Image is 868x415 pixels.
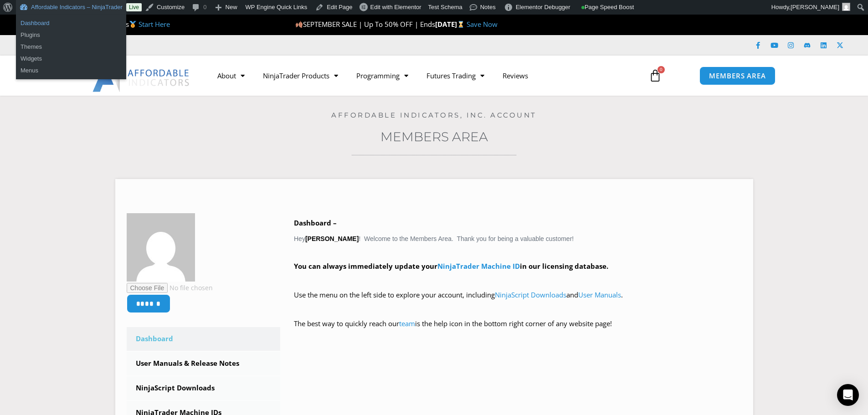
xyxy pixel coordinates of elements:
a: Members Area [380,129,488,144]
span: MEMBERS AREA [709,72,766,79]
a: Widgets [16,53,126,65]
strong: [DATE] [435,20,467,29]
a: Menus [16,65,126,77]
a: NinjaScript Downloads [127,376,281,400]
a: 0 [635,62,675,89]
a: Themes [16,41,126,53]
img: f001ef26cfeba832032fa05eb7a51d5e134d8c0795fe1447f1a4c4a3fd7a8bf6 [127,213,195,282]
a: Dashboard [127,327,281,351]
span: SEPTEMBER SALE | Up To 50% OFF | Ends [295,20,435,29]
a: Dashboard [16,17,126,29]
iframe: Customer reviews powered by Trustpilot [135,41,272,50]
a: Plugins [16,29,126,41]
div: Hey ! Welcome to the Members Area. Thank you for being a valuable customer! [294,217,742,343]
img: 🍂 [296,21,303,28]
img: 🥇 [129,21,136,28]
p: Use the menu on the left side to explore your account, including and . [294,289,742,314]
a: Programming [347,65,417,86]
a: Reviews [493,65,537,86]
p: The best way to quickly reach our is the help icon in the bottom right corner of any website page! [294,318,742,343]
nav: Menu [208,65,638,86]
a: About [208,65,254,86]
strong: You can always immediately update your in our licensing database. [294,261,608,271]
b: Dashboard – [294,218,337,227]
a: NinjaTrader Products [254,65,347,86]
img: LogoAI | Affordable Indicators – NinjaTrader [92,59,190,92]
div: Open Intercom Messenger [837,384,859,406]
strong: [PERSON_NAME] [305,235,359,242]
a: NinjaTrader Machine ID [437,261,520,271]
a: Affordable Indicators, Inc. Account [331,111,537,119]
ul: Affordable Indicators – NinjaTrader [16,15,126,44]
span: 0 [657,66,665,73]
a: NinjaScript Downloads [495,290,566,299]
a: User Manuals [578,290,621,299]
a: team [399,319,415,328]
a: MEMBERS AREA [699,67,776,85]
a: Start Here [139,20,170,29]
a: Futures Trading [417,65,493,86]
span: [PERSON_NAME] [791,4,839,10]
a: Save Now [467,20,498,29]
a: User Manuals & Release Notes [127,352,281,375]
ul: Affordable Indicators – NinjaTrader [16,38,126,79]
img: ⌛ [457,21,464,28]
a: Live [126,3,142,11]
span: Edit with Elementor [370,4,421,10]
